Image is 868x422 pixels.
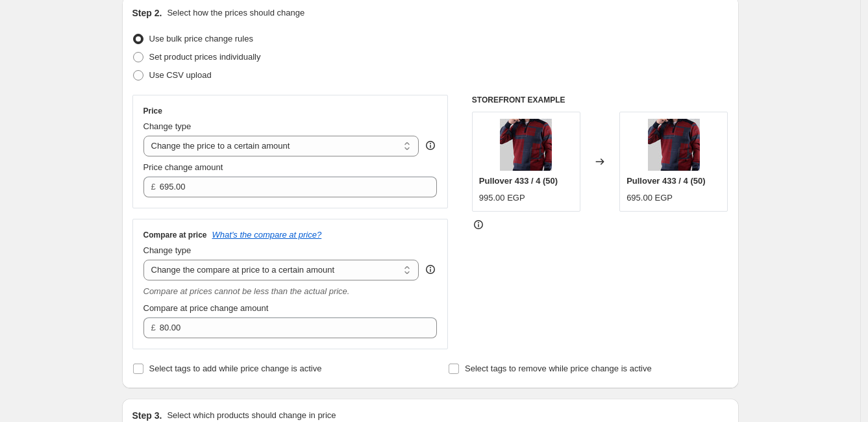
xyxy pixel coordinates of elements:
[143,162,223,172] span: Price change amount
[160,317,417,338] input: 80.00
[472,95,728,105] h6: STOREFRONT EXAMPLE
[143,303,269,313] span: Compare at price change amount
[500,119,552,171] img: IMG_7046_1_1_80x.jpg
[151,323,156,332] span: £
[149,70,212,80] span: Use CSV upload
[465,364,652,373] span: Select tags to remove while price change is active
[167,409,336,422] p: Select which products should change in price
[479,176,558,186] span: Pullover 433 / 4 (50)
[626,176,705,186] span: Pullover 433 / 4 (50)
[149,34,253,43] span: Use bulk price change rules
[149,52,261,62] span: Set product prices individually
[626,192,673,205] div: 695.00 EGP
[151,182,156,192] span: £
[424,139,437,152] div: help
[149,364,322,373] span: Select tags to add while price change is active
[143,106,162,116] h3: Price
[648,119,700,171] img: IMG_7046_1_1_80x.jpg
[424,263,437,276] div: help
[212,230,322,240] button: What's the compare at price?
[160,177,417,197] input: 80.00
[167,6,304,19] p: Select how the prices should change
[143,245,192,255] span: Change type
[479,192,525,205] div: 995.00 EGP
[143,286,350,296] i: Compare at prices cannot be less than the actual price.
[132,409,162,422] h2: Step 3.
[132,6,162,19] h2: Step 2.
[143,121,192,131] span: Change type
[143,230,207,240] h3: Compare at price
